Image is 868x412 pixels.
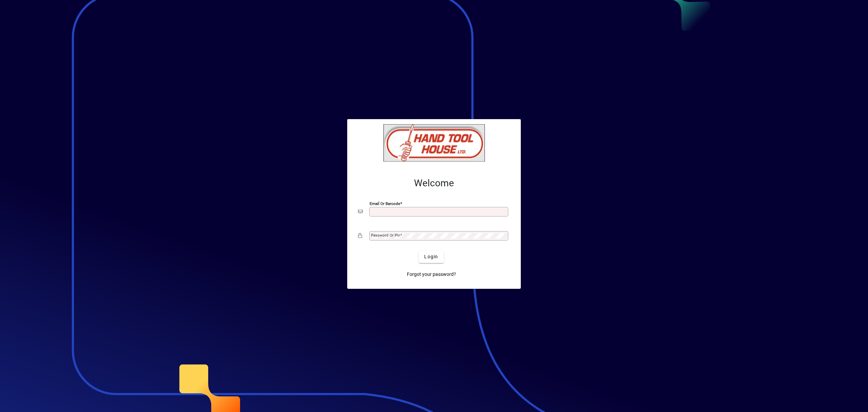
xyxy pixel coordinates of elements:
h2: Welcome [358,177,510,189]
a: Forgot your password? [404,268,459,281]
span: Forgot your password? [407,271,456,278]
mat-label: Email or Barcode [370,201,400,206]
mat-label: Password or Pin [371,233,400,238]
button: Login [419,251,443,263]
span: Login [424,253,438,260]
